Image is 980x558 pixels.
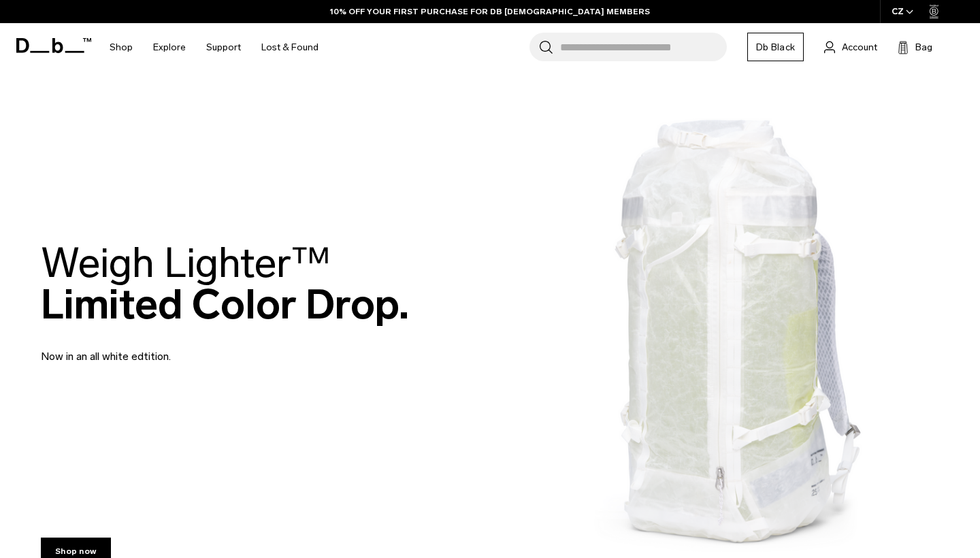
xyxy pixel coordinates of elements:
span: Bag [915,40,932,54]
nav: Main Navigation [99,23,329,71]
span: Weigh Lighter™ [41,238,331,288]
h2: Limited Color Drop. [41,242,409,325]
span: Account [842,40,877,54]
button: Bag [898,39,932,55]
a: Lost & Found [261,23,318,71]
a: Shop [110,23,133,71]
a: 10% OFF YOUR FIRST PURCHASE FOR DB [DEMOGRAPHIC_DATA] MEMBERS [330,5,650,18]
a: Support [206,23,241,71]
a: Account [824,39,877,55]
a: Explore [153,23,186,71]
p: Now in an all white edtition. [41,332,367,365]
a: Db Black [747,33,804,61]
